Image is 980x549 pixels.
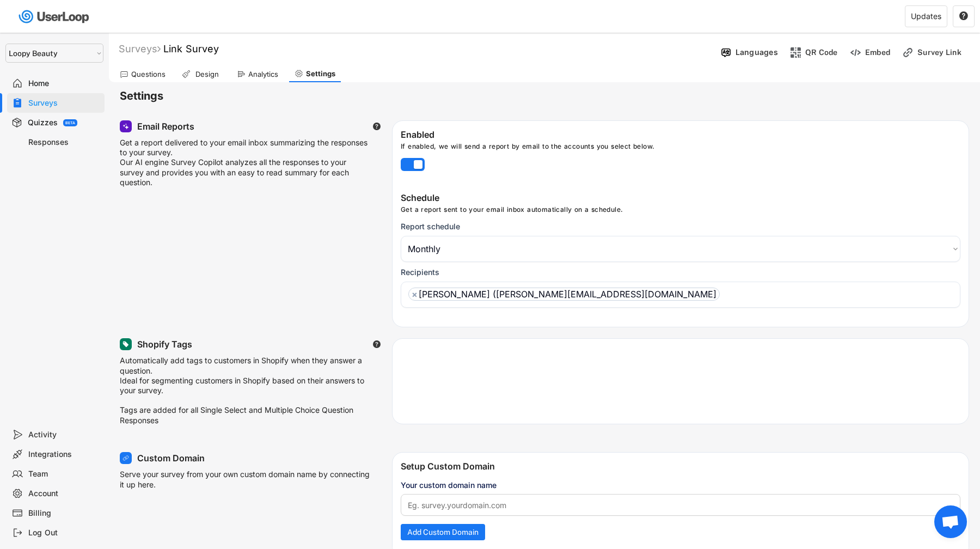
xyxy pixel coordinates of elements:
[408,288,720,301] li: [PERSON_NAME] ([PERSON_NAME][EMAIL_ADDRESS][DOMAIN_NAME]
[28,78,100,89] div: Home
[917,47,972,57] div: Survey Link
[401,142,969,155] div: If enabled, we will send a report by email to the accounts you select below.
[373,122,381,131] text: 
[373,340,381,349] text: 
[911,13,941,20] div: Updates
[401,461,969,474] div: Setup Custom Domain
[28,508,100,518] div: Billing
[805,47,838,57] div: QR Code
[122,123,129,130] img: MagicMajor.svg
[120,469,370,495] div: Serve your survey from your own custom domain name by connecting it up here.
[401,222,460,231] div: Report schedule
[28,137,100,148] div: Responses
[865,47,890,57] div: Embed
[16,5,93,28] img: userloop-logo-01.svg
[28,528,100,538] div: Log Out
[401,524,485,540] button: Add Custom Domain
[120,356,370,425] div: Automatically add tags to customers in Shopify when they answer a question. Ideal for segmenting ...
[248,70,278,79] div: Analytics
[120,138,370,187] div: Get a report delivered to your email inbox summarizing the responses to your survey. Our AI engin...
[790,47,801,58] img: ShopcodesMajor.svg
[959,11,968,21] text: 
[28,430,100,440] div: Activity
[137,339,192,350] div: Shopify Tags
[934,505,967,538] div: Open chat
[372,122,381,131] button: 
[306,69,335,78] div: Settings
[28,449,100,460] div: Integrations
[736,47,778,57] div: Languages
[902,47,914,58] img: LinkMinor.svg
[720,47,732,58] img: Language%20Icon.svg
[28,469,100,479] div: Team
[137,453,205,464] div: Custom Domain
[193,70,220,79] div: Design
[120,89,980,103] h6: Settings
[401,479,960,491] div: Your custom domain name
[28,489,100,499] div: Account
[412,290,418,298] span: ×
[401,267,439,277] div: Recipients
[959,11,969,21] button: 
[28,118,58,128] div: Quizzes
[372,340,381,349] button: 
[401,205,963,216] div: Get a report sent to your email inbox automatically on a schedule.
[401,494,960,516] input: Eg. survey.yourdomain.com
[137,121,194,132] div: Email Reports
[28,98,100,108] div: Surveys
[119,42,161,55] div: Surveys
[401,129,969,142] div: Enabled
[401,192,963,205] div: Schedule
[163,43,219,54] font: Link Survey
[131,70,166,79] div: Questions
[850,47,861,58] img: EmbedMinor.svg
[65,121,75,125] div: BETA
